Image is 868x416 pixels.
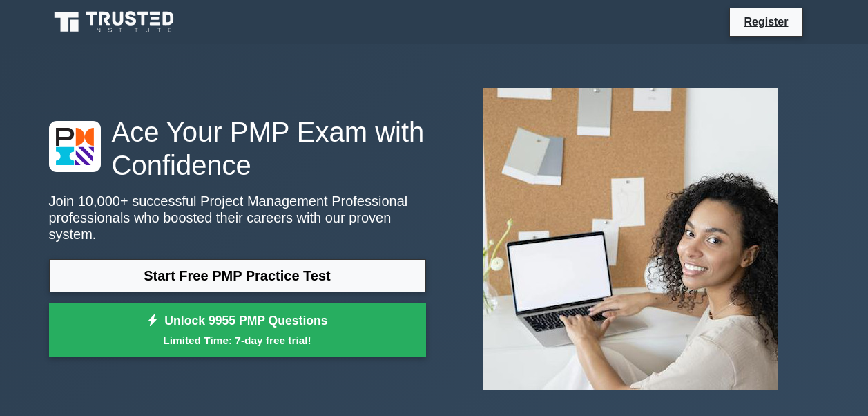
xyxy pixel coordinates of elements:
a: Register [735,13,796,30]
small: Limited Time: 7-day free trial! [66,332,409,348]
p: Join 10,000+ successful Project Management Professional professionals who boosted their careers w... [49,193,426,243]
a: Unlock 9955 PMP QuestionsLimited Time: 7-day free trial! [49,303,426,358]
a: Start Free PMP Practice Test [49,259,426,292]
h1: Ace Your PMP Exam with Confidence [49,115,426,182]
